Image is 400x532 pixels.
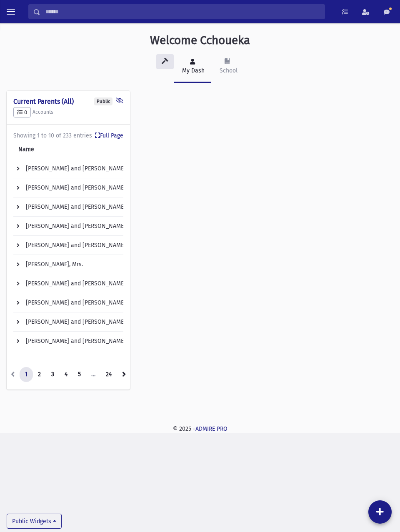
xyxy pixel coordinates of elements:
a: 2 [32,367,46,382]
td: [PERSON_NAME] and [PERSON_NAME], Mr. and Mrs. [13,178,201,197]
a: 5 [72,367,86,382]
th: Name [13,140,201,159]
input: Search [40,4,325,19]
td: [PERSON_NAME] and [PERSON_NAME], Mr. and Mrs. [13,236,201,255]
td: [PERSON_NAME] and [PERSON_NAME], Mr. and Mrs. [13,293,201,312]
div: © 2025 - [7,425,393,433]
td: [PERSON_NAME] and [PERSON_NAME], Mr. and Mrs. [13,274,201,293]
td: [PERSON_NAME] and [PERSON_NAME], Mr. and Mrs. [13,217,201,236]
td: [PERSON_NAME], Mrs. [13,255,201,274]
button: Public Widgets [7,514,62,529]
a: 24 [100,367,117,382]
td: [PERSON_NAME] and [PERSON_NAME], [PERSON_NAME] and Mrs. [13,312,201,332]
td: [PERSON_NAME] and [PERSON_NAME], Mr. and Mrs. [13,332,201,351]
div: Showing 1 to 10 of 233 entries [13,131,123,140]
a: 3 [46,367,60,382]
button: 0 [13,107,31,118]
a: My Dash [174,51,211,83]
div: Public [94,97,112,105]
td: [PERSON_NAME] and [PERSON_NAME], Mr. and Mrs. [13,159,201,178]
a: Full Page [95,131,123,140]
div: School [218,66,237,75]
a: 1 [20,367,33,382]
a: 4 [59,367,73,382]
a: ADMIRE PRO [195,425,227,432]
h3: Welcome Cchoueka [150,33,250,47]
span: 0 [17,109,27,115]
div: My Dash [180,66,205,75]
h5: Accounts [13,107,123,118]
a: School [211,51,244,83]
button: toggle menu [3,4,18,19]
h4: Current Parents (All) [13,97,123,105]
td: [PERSON_NAME] and [PERSON_NAME], Mr. and Mrs. [13,197,201,217]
